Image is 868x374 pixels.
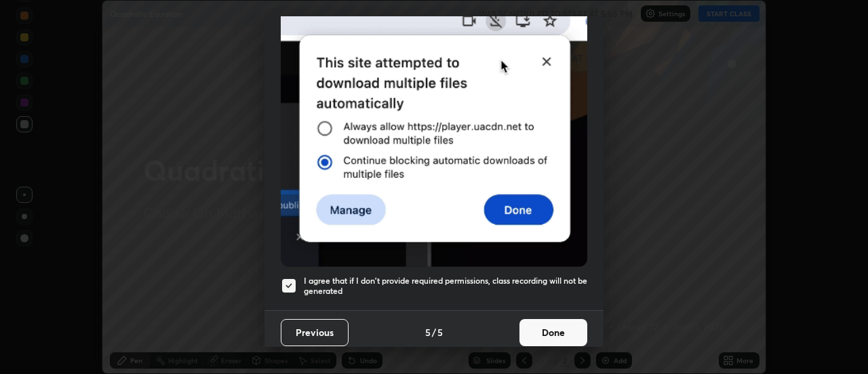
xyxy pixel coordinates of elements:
button: Previous [281,319,349,346]
h5: I agree that if I don't provide required permissions, class recording will not be generated [304,276,587,297]
button: Done [519,319,587,346]
h4: 5 [425,325,431,339]
h4: 5 [437,325,443,339]
h4: / [432,325,436,339]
